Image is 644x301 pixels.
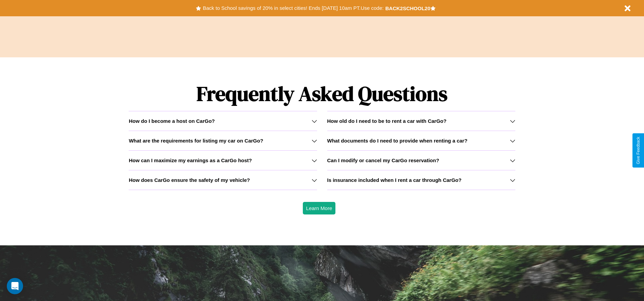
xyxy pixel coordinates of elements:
[327,138,467,144] h3: What documents do I need to provide when renting a car?
[385,5,430,11] b: BACK2SCHOOL20
[129,76,515,111] h1: Frequently Asked Questions
[201,3,385,13] button: Back to School savings of 20% in select cities! Ends [DATE] 10am PT.Use code:
[327,157,439,163] h3: Can I modify or cancel my CarGo reservation?
[303,202,336,214] button: Learn More
[129,138,263,144] h3: What are the requirements for listing my car on CarGo?
[129,118,215,124] h3: How do I become a host on CarGo?
[327,118,447,124] h3: How old do I need to be to rent a car with CarGo?
[129,157,252,163] h3: How can I maximize my earnings as a CarGo host?
[7,278,23,294] div: Open Intercom Messenger
[636,137,641,164] div: Give Feedback
[327,177,462,183] h3: Is insurance included when I rent a car through CarGo?
[129,177,250,183] h3: How does CarGo ensure the safety of my vehicle?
